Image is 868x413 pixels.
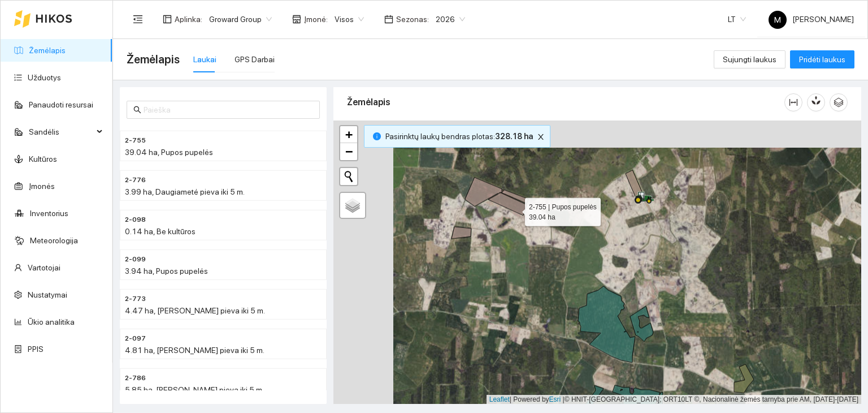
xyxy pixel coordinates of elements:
[125,306,265,315] span: 4.47 ha, [PERSON_NAME] pieva iki 5 m.
[125,385,264,394] span: 5.85 ha, [PERSON_NAME] pieva iki 5 m.
[125,135,146,146] span: 2-755
[385,130,533,143] span: Pasirinktų laukų bendras plotas :
[133,106,141,114] span: search
[144,104,313,116] input: Paieška
[340,143,357,160] a: Zoom out
[489,395,510,403] a: Leaflet
[125,333,146,344] span: 2-097
[133,14,143,24] span: menu-fold
[495,132,533,141] b: 328.18 ha
[125,175,146,186] span: 2-776
[373,132,381,140] span: info-circle
[127,8,149,31] button: menu-fold
[292,15,301,24] span: shop
[799,53,845,66] span: Pridėti laukus
[436,11,465,28] span: 2026
[30,236,78,245] a: Meteorologija
[28,345,44,354] a: PPIS
[125,227,196,236] span: 0.14 ha, Be kultūros
[304,13,328,25] span: Įmonė :
[487,395,861,405] div: | Powered by © HNIT-[GEOGRAPHIC_DATA]; ORT10LT ©, Nacionalinė žemės tarnyba prie AM, [DATE]-[DATE]
[345,127,353,141] span: +
[28,290,67,299] a: Nustatymai
[29,46,66,55] a: Žemėlapis
[549,395,561,403] a: Esri
[29,154,57,164] a: Kultūros
[728,11,746,28] span: LT
[790,50,854,68] button: Pridėti laukus
[125,346,264,355] span: 4.81 ha, [PERSON_NAME] pieva iki 5 m.
[127,50,180,68] span: Žemėlapis
[345,144,353,158] span: −
[714,50,785,68] button: Sujungti laukus
[784,93,802,111] button: column-width
[193,53,216,66] div: Laukai
[29,121,93,143] span: Sandėlis
[28,73,61,82] a: Užduotys
[28,317,75,326] a: Ūkio analitika
[28,263,60,272] a: Vartotojai
[790,55,854,64] a: Pridėti laukus
[125,373,146,384] span: 2-786
[175,13,202,25] span: Aplinka :
[125,148,213,157] span: 39.04 ha, Pupos pupelės
[125,266,208,276] span: 3.94 ha, Pupos pupelės
[534,130,548,144] button: close
[563,395,565,403] span: |
[347,86,784,118] div: Žemėlapis
[535,133,547,141] span: close
[785,98,802,107] span: column-width
[723,53,776,66] span: Sujungti laukus
[714,55,785,64] a: Sujungti laukus
[340,193,365,218] a: Layers
[340,126,357,143] a: Zoom in
[396,13,429,25] span: Sezonas :
[125,294,146,304] span: 2-773
[774,11,781,29] span: M
[125,187,245,196] span: 3.99 ha, Daugiametė pieva iki 5 m.
[163,15,172,24] span: layout
[235,53,275,66] div: GPS Darbai
[125,254,146,265] span: 2-099
[335,11,364,28] span: Visos
[384,15,393,24] span: calendar
[209,11,272,28] span: Groward Group
[340,168,357,185] button: Initiate a new search
[30,209,68,218] a: Inventorius
[29,100,93,109] a: Panaudoti resursai
[769,15,854,24] span: [PERSON_NAME]
[125,214,146,225] span: 2-098
[29,182,55,191] a: Įmonės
